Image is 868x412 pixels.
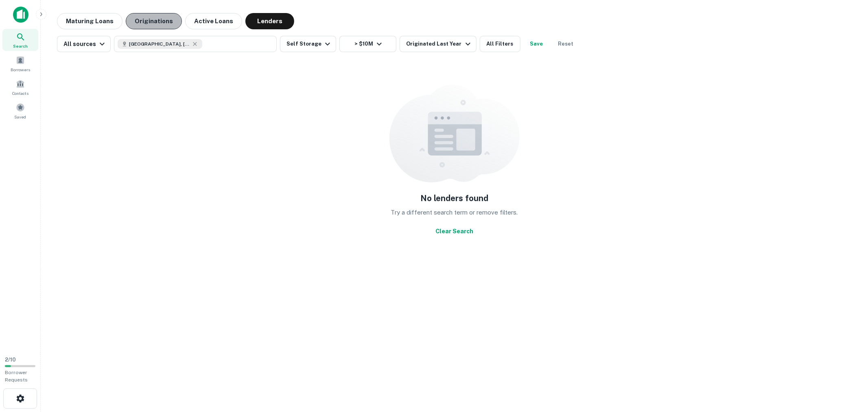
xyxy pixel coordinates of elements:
button: Save your search to get updates of matches that match your search criteria. [524,36,550,52]
button: Reset [553,36,579,52]
span: [GEOGRAPHIC_DATA], [GEOGRAPHIC_DATA], [GEOGRAPHIC_DATA] [129,40,190,48]
button: Self Storage [280,36,336,52]
button: [GEOGRAPHIC_DATA], [GEOGRAPHIC_DATA], [GEOGRAPHIC_DATA] [114,36,277,52]
button: All sources [57,36,111,52]
div: All sources [63,39,107,49]
button: > $10M [339,36,396,52]
a: Saved [2,100,38,122]
button: Active Loans [185,13,242,29]
button: All Filters [480,36,520,52]
span: Borrower Requests [5,370,28,383]
button: Lenders [245,13,294,29]
a: Search [2,29,38,51]
span: Saved [15,114,26,120]
div: Originated Last Year [406,39,472,49]
iframe: Chat Widget [827,347,868,386]
button: Originations [126,13,182,29]
button: Maturing Loans [57,13,122,29]
a: Borrowers [2,53,38,75]
button: Originated Last Year [400,36,476,52]
span: 2 / 10 [5,357,16,363]
span: Borrowers [11,66,30,73]
span: Search [13,43,28,49]
a: Contacts [2,76,38,98]
span: Contacts [12,90,28,96]
h5: No lenders found [420,192,488,204]
img: empty content [389,85,520,182]
img: capitalize-icon.png [13,7,28,23]
p: Try a different search term or remove filters. [391,208,518,217]
button: Clear Search [432,224,477,239]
